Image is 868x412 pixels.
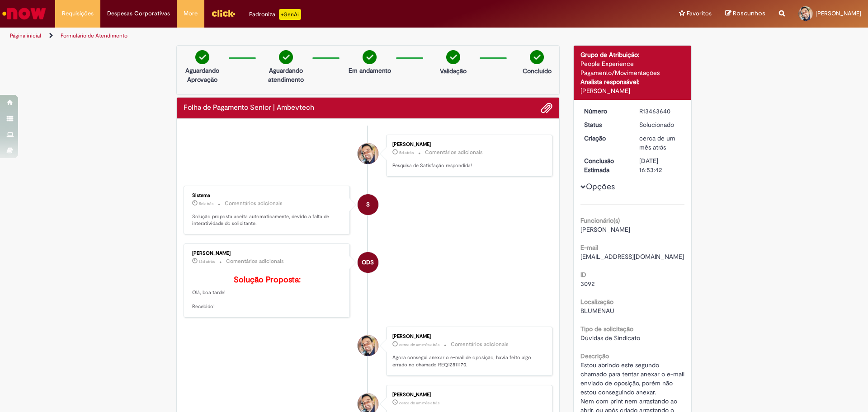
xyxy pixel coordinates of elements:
[440,66,467,75] p: Validação
[446,50,460,64] img: check-circle-green.png
[580,298,613,306] b: Localização
[180,66,224,84] p: Aguardando Aprovação
[577,156,633,174] dt: Conclusão Estimada
[580,271,586,279] b: ID
[725,9,765,18] a: Rascunhos
[577,120,633,129] dt: Status
[195,50,209,64] img: check-circle-green.png
[234,275,301,285] b: Solução Proposta:
[580,280,594,288] span: 3092
[523,66,552,75] p: Concluído
[366,194,370,215] span: S
[580,325,633,333] b: Tipo de solicitação
[580,253,684,261] span: [EMAIL_ADDRESS][DOMAIN_NAME]
[639,134,675,151] span: cerca de um mês atrás
[577,107,633,116] dt: Número
[399,400,439,406] span: cerca de um mês atrás
[10,32,41,39] a: Página inicial
[577,134,633,143] dt: Criação
[580,352,609,360] b: Descrição
[399,150,414,155] time: 24/09/2025 15:56:33
[279,9,301,20] p: +GenAi
[580,59,685,77] div: People Experience Pagamento/Movimentações
[192,251,343,256] div: [PERSON_NAME]
[358,143,378,164] div: Cleiton Ximenes De Souza
[530,50,544,64] img: check-circle-green.png
[358,252,378,273] div: Osvaldo da Silva Neto
[399,150,414,155] span: 5d atrás
[580,216,620,225] b: Funcionário(s)
[225,200,283,207] small: Comentários adicionais
[639,134,681,152] div: 29/08/2025 16:53:39
[639,134,675,151] time: 29/08/2025 16:53:39
[399,342,439,347] span: cerca de um mês atrás
[580,86,685,95] div: [PERSON_NAME]
[7,28,572,44] ul: Trilhas de página
[279,50,293,64] img: check-circle-green.png
[192,276,343,310] p: Olá, boa tarde! Recebido!
[580,50,685,59] div: Grupo de Atribuição:
[392,392,543,398] div: [PERSON_NAME]
[362,252,374,273] span: ODS
[541,102,552,114] button: Adicionar anexos
[392,162,543,169] p: Pesquisa de Satisfação respondida!
[199,259,215,264] time: 16/09/2025 16:02:36
[199,201,213,206] span: 5d atrás
[425,149,483,156] small: Comentários adicionais
[639,107,681,116] div: R13463640
[580,243,598,252] b: E-mail
[184,9,198,18] span: More
[192,213,343,227] p: Solução proposta aceita automaticamente, devido a falta de interatividade do solicitante.
[733,9,765,18] span: Rascunhos
[816,9,861,17] span: [PERSON_NAME]
[264,66,308,84] p: Aguardando atendimento
[62,9,94,18] span: Requisições
[249,9,301,20] div: Padroniza
[107,9,170,18] span: Despesas Corporativas
[399,400,439,406] time: 29/08/2025 16:54:37
[61,32,127,39] a: Formulário de Atendimento
[349,66,391,75] p: Em andamento
[580,334,640,342] span: Dúvidas de Sindicato
[192,193,343,198] div: Sistema
[358,194,378,215] div: System
[639,156,681,174] div: [DATE] 16:53:42
[358,335,378,356] div: Cleiton Ximenes De Souza
[639,120,681,129] div: Solucionado
[580,225,630,234] span: [PERSON_NAME]
[580,307,614,315] span: BLUMENAU
[199,259,215,264] span: 13d atrás
[399,342,439,347] time: 29/08/2025 16:56:21
[580,77,685,86] div: Analista responsável:
[392,354,543,368] p: Agora consegui anexar o e-mail de oposição, havia feito algo errado no chamado REQ12811170.
[1,5,47,23] img: ServiceNow
[199,201,213,206] time: 24/09/2025 14:02:37
[211,6,236,20] img: click_logo_yellow_360x200.png
[392,334,543,339] div: [PERSON_NAME]
[451,341,509,348] small: Comentários adicionais
[392,142,543,147] div: [PERSON_NAME]
[687,9,712,18] span: Favoritos
[226,257,284,265] small: Comentários adicionais
[184,104,314,112] h2: Folha de Pagamento Senior | Ambevtech Histórico de tíquete
[363,50,377,64] img: check-circle-green.png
